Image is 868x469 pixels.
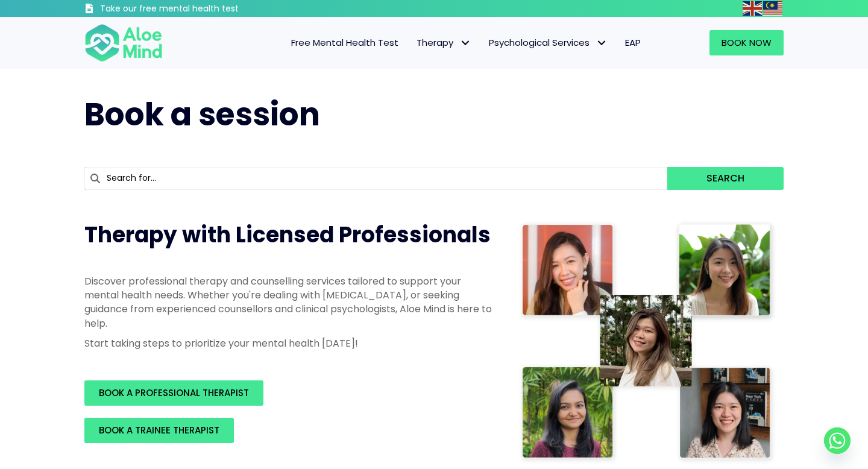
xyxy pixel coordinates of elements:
[178,30,650,55] nav: Menu
[84,23,163,63] img: Aloe mind Logo
[84,167,667,190] input: Search for...
[84,92,320,136] span: Book a session
[743,1,762,16] img: en
[291,36,398,49] span: Free Mental Health Test
[763,1,782,16] img: ms
[84,3,303,17] a: Take our free mental health test
[743,1,763,15] a: English
[456,34,474,52] span: Therapy: submenu
[417,36,471,49] span: Therapy
[84,274,494,330] p: Discover professional therapy and counselling services tailored to support your mental health nee...
[593,34,610,52] span: Psychological Services: submenu
[722,36,772,49] span: Book Now
[282,30,407,55] a: Free Mental Health Test
[84,418,234,443] a: BOOK A TRAINEE THERAPIST
[518,220,776,465] img: Therapist collage
[824,427,851,454] a: Whatsapp
[99,424,219,436] span: BOOK A TRAINEE THERAPIST
[625,36,641,49] span: EAP
[100,3,303,15] h3: Take our free mental health test
[489,36,607,49] span: Psychological Services
[84,219,491,250] span: Therapy with Licensed Professionals
[84,380,263,406] a: BOOK A PROFESSIONAL THERAPIST
[407,30,480,55] a: TherapyTherapy: submenu
[480,30,616,55] a: Psychological ServicesPsychological Services: submenu
[763,1,784,15] a: Malay
[84,336,494,350] p: Start taking steps to prioritize your mental health [DATE]!
[99,386,249,399] span: BOOK A PROFESSIONAL THERAPIST
[616,30,650,55] a: EAP
[709,30,784,55] a: Book Now
[667,167,784,190] button: Search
